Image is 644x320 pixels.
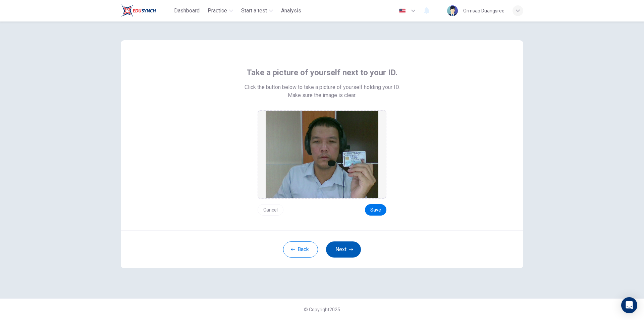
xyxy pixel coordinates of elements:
[278,5,304,17] button: Analysis
[245,83,400,91] span: Click the button below to take a picture of yourself holding your ID.
[266,111,378,198] img: preview screemshot
[171,5,202,17] button: Dashboard
[304,307,340,312] span: © Copyright 2025
[288,91,356,99] span: Make sure the image is clear.
[247,67,397,78] span: Take a picture of yourself next to your ID.
[208,7,227,15] span: Practice
[258,204,283,216] button: Cancel
[121,4,171,17] a: Train Test logo
[238,5,276,17] button: Start a test
[621,297,637,313] div: Open Intercom Messenger
[463,7,504,15] div: Ormsap Duangsree
[281,7,301,15] span: Analysis
[326,241,361,258] button: Next
[174,7,200,15] span: Dashboard
[398,8,407,13] img: en
[365,204,386,216] button: Save
[447,5,458,16] img: Profile picture
[205,5,236,17] button: Practice
[283,241,318,258] button: Back
[241,7,267,15] span: Start a test
[121,4,156,17] img: Train Test logo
